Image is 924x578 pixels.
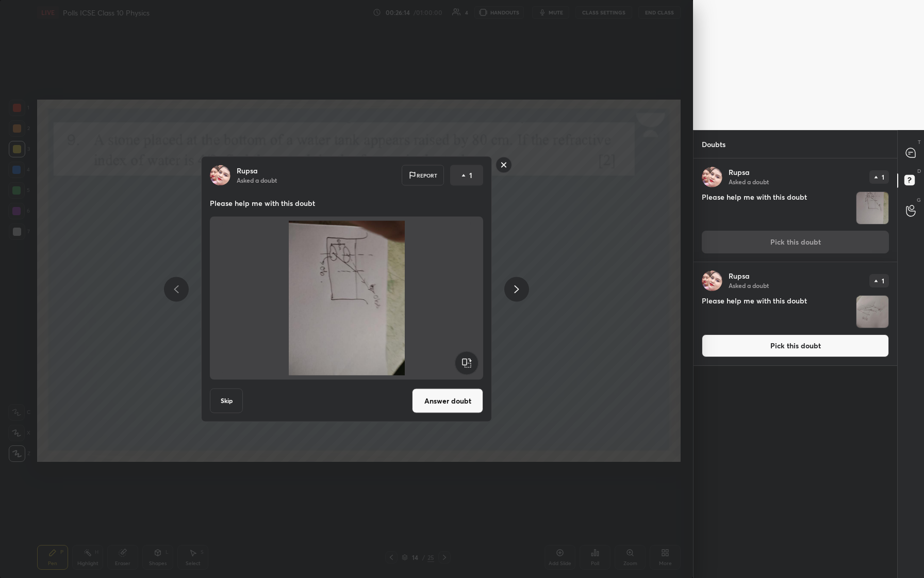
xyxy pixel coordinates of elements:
p: Rupsa [729,168,750,176]
p: Asked a doubt [729,281,769,290]
button: Answer doubt [412,389,483,413]
button: Pick this doubt [702,334,889,357]
img: 3 [702,167,722,187]
div: Report [402,165,444,186]
p: 1 [882,174,884,180]
p: 1 [882,278,884,284]
p: 1 [469,170,472,181]
p: Please help me with this doubt [210,198,483,208]
p: Rupsa [237,167,258,175]
p: Asked a doubt [729,178,769,186]
h4: Please help me with this doubt [702,295,852,328]
img: 3 [210,165,230,186]
p: Doubts [694,131,734,158]
p: D [917,167,921,175]
img: 1759226257LB79CA.JPEG [856,192,888,224]
p: Asked a doubt [237,176,277,184]
h4: Please help me with this doubt [702,191,852,224]
p: Rupsa [729,272,750,280]
p: G [917,196,921,204]
div: grid [694,158,897,578]
img: 3 [702,270,722,291]
img: 1759225628K76LC8.JPEG [856,296,888,328]
button: Skip [210,389,243,413]
img: 1759226257LB79CA.JPEG [222,221,471,376]
p: T [918,138,921,146]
